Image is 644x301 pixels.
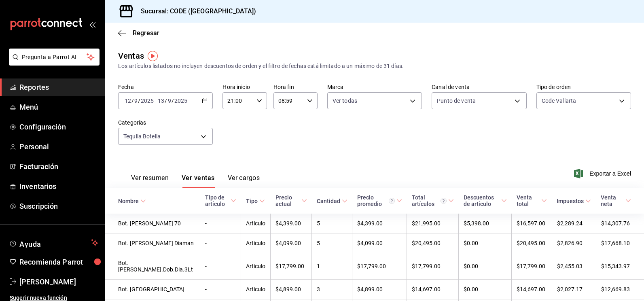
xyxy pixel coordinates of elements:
button: Ver resumen [131,174,169,188]
td: Bot. [PERSON_NAME] Diaman [105,233,200,253]
td: Bot. [GEOGRAPHIC_DATA] [105,280,200,299]
span: Nombre [118,198,146,204]
button: Regresar [118,29,159,37]
span: Venta neta [601,194,631,207]
td: Bot. [PERSON_NAME] 70 [105,214,200,233]
span: Punto de venta [437,97,476,105]
span: Precio promedio [357,194,402,207]
td: $17,799.00 [512,253,552,280]
td: $2,826.90 [552,233,596,253]
div: Nombre [118,198,139,204]
td: - [200,233,241,253]
input: -- [157,98,165,104]
span: Suscripción [19,201,98,212]
td: $20,495.00 [407,233,459,253]
span: Ver todas [333,97,357,105]
td: - [200,253,241,280]
span: / [172,98,174,104]
td: $16,597.00 [512,214,552,233]
button: Pregunta a Parrot AI [9,49,100,66]
div: Precio actual [275,194,300,207]
img: Tooltip marker [148,51,158,61]
label: Tipo de orden [536,84,631,90]
span: - [155,98,157,104]
div: Tipo [246,198,258,204]
td: $2,455.03 [552,253,596,280]
td: 5 [312,233,352,253]
span: Code Vallarta [542,97,576,105]
span: Pregunta a Parrot AI [22,53,87,61]
td: 1 [312,253,352,280]
td: Artículo [241,253,271,280]
td: $20,495.00 [512,233,552,253]
input: ---- [174,98,188,104]
span: Recomienda Parrot [19,256,98,267]
div: Total artículos [412,194,447,207]
input: -- [134,98,138,104]
td: $15,343.97 [596,253,644,280]
span: Configuración [19,121,98,132]
td: Artículo [241,233,271,253]
div: Impuestos [557,198,584,204]
span: Ayuda [19,238,88,248]
td: $17,799.00 [271,253,312,280]
td: $5,398.00 [459,214,512,233]
span: Tipo de artículo [205,194,236,207]
span: [PERSON_NAME] [19,276,98,287]
span: Tequila Botella [123,132,161,140]
span: Personal [19,141,98,152]
span: Impuestos [557,198,591,204]
label: Categorías [118,120,213,125]
td: $4,099.00 [271,233,312,253]
span: Precio actual [275,194,307,207]
input: -- [124,98,131,104]
td: $4,099.00 [352,233,407,253]
td: $14,307.76 [596,214,644,233]
h3: Sucursal: CODE ([GEOGRAPHIC_DATA]) [134,6,256,16]
td: $4,899.00 [271,280,312,299]
td: $2,289.24 [552,214,596,233]
td: $14,697.00 [407,280,459,299]
span: / [138,98,140,104]
div: Ventas [118,50,144,62]
div: Descuentos de artículo [464,194,500,207]
span: Total artículos [412,194,454,207]
td: Bot.[PERSON_NAME].Dob.Dia.3Lt [105,253,200,280]
span: Reportes [19,82,98,93]
span: / [165,98,167,104]
label: Fecha [118,84,213,90]
label: Canal de venta [432,84,526,90]
div: Cantidad [317,198,340,204]
div: Los artículos listados no incluyen descuentos de orden y el filtro de fechas está limitado a un m... [118,62,631,70]
input: ---- [140,98,154,104]
a: Pregunta a Parrot AI [6,59,100,67]
span: Facturación [19,161,98,172]
div: navigation tabs [131,174,260,188]
td: $2,027.17 [552,280,596,299]
td: $17,668.10 [596,233,644,253]
input: -- [167,98,172,104]
div: Tipo de artículo [205,194,229,207]
td: $21,995.00 [407,214,459,233]
span: / [131,98,134,104]
td: - [200,214,241,233]
button: Ver ventas [182,174,215,188]
div: Venta total [517,194,540,207]
td: $12,669.83 [596,280,644,299]
button: Exportar a Excel [576,169,631,178]
td: 5 [312,214,352,233]
span: Regresar [133,29,159,37]
td: $4,399.00 [352,214,407,233]
td: $0.00 [459,233,512,253]
div: Precio promedio [357,194,395,207]
td: Artículo [241,214,271,233]
div: Venta neta [601,194,624,207]
span: Menú [19,102,98,112]
svg: Precio promedio = Total artículos / cantidad [389,198,395,204]
td: $17,799.00 [352,253,407,280]
td: Artículo [241,280,271,299]
td: $14,697.00 [512,280,552,299]
td: - [200,280,241,299]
